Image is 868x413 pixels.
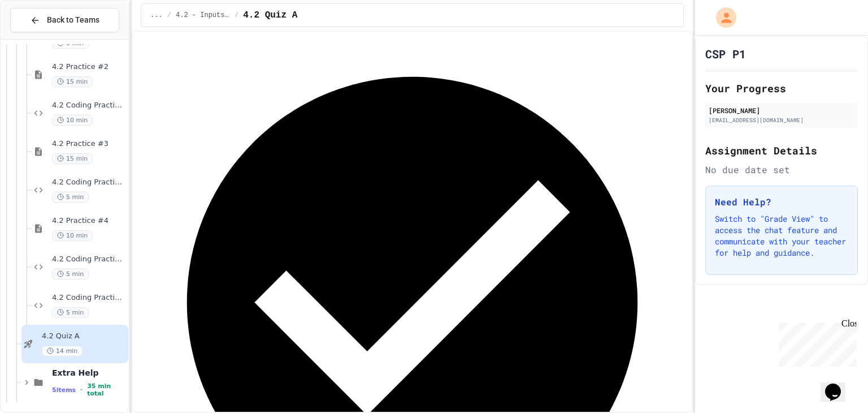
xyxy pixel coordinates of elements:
[87,382,126,397] span: 35 min total
[52,139,126,149] span: 4.2 Practice #3
[52,178,126,187] span: 4.2 Coding Practice #3
[52,62,126,72] span: 4.2 Practice #2
[42,332,126,341] span: 4.2 Quiz A
[52,307,89,318] span: 5 min
[52,255,126,264] span: 4.2 Coding Practice #4
[705,163,858,177] div: No due date set
[715,195,848,209] h3: Need Help?
[47,14,99,26] span: Back to Teams
[52,368,126,378] span: Extra Help
[243,8,297,22] span: 4.2 Quiz A
[42,346,83,356] span: 14 min
[52,269,89,279] span: 5 min
[10,8,119,32] button: Back to Teams
[709,105,854,115] div: [PERSON_NAME]
[176,11,230,20] span: 4.2 - Inputs, Casting, Arithmetic, and Errors
[52,386,76,394] span: 5 items
[715,213,848,259] p: Switch to "Grade View" to access the chat feature and communicate with your teacher for help and ...
[774,319,857,367] iframe: chat widget
[5,5,78,72] div: Chat with us now!Close
[705,46,746,62] h1: CSP P1
[52,192,89,203] span: 5 min
[52,115,93,126] span: 10 min
[235,11,238,20] span: /
[52,230,93,241] span: 10 min
[705,80,858,96] h2: Your Progress
[52,101,126,110] span: 4.2 Coding Practice #2
[709,116,854,124] div: [EMAIL_ADDRESS][DOMAIN_NAME]
[821,368,857,402] iframe: chat widget
[80,385,83,394] span: •
[704,5,739,31] div: My Account
[167,11,171,20] span: /
[52,153,93,164] span: 15 min
[52,216,126,226] span: 4.2 Practice #4
[52,76,93,87] span: 15 min
[52,293,126,303] span: 4.2 Coding Practice #5
[705,143,858,158] h2: Assignment Details
[150,11,163,20] span: ...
